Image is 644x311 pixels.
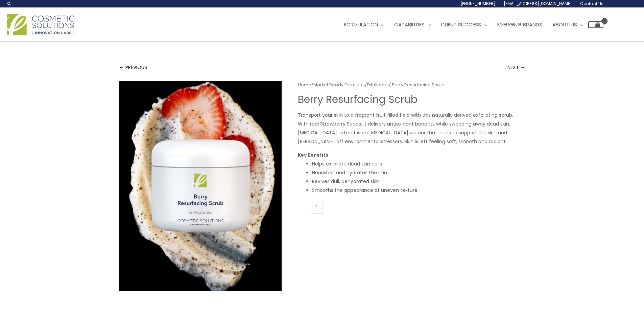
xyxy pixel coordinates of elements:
[298,111,525,146] p: Transport your skin to a fragrant fruit filled field with this naturally derived exfoliating scru...
[441,21,481,28] span: Client Success
[580,1,603,6] span: Contact Us
[497,21,542,28] span: Emerging Brands
[552,21,577,28] span: About Us
[504,1,572,6] span: [EMAIL_ADDRESS][DOMAIN_NAME]
[460,1,496,6] span: [PHONE_NUMBER]
[588,21,603,28] a: View Shopping Cart, empty
[7,14,74,35] img: Cosmetic Solutions Logo
[298,152,328,158] strong: Key Benefits
[312,168,525,177] li: Nourishes and hydrates the skin
[312,177,525,186] li: Revives dull, dehydrated skin
[389,15,436,35] a: Capabilities
[436,15,492,35] a: Client Success
[367,82,389,88] a: Exfoliators
[7,1,12,6] a: Search icon link
[492,15,547,35] a: Emerging Brands
[298,82,311,88] a: Home
[313,82,365,88] a: Market Ready Formulas
[298,93,525,106] h1: Berry Resurfacing Scrub
[394,21,425,28] span: Capabilities
[344,21,378,28] span: Formulation
[119,81,282,291] img: Berry Resurfacing Scrub
[334,15,603,35] nav: Site Navigation
[119,61,147,74] a: ← PREVIOUS
[298,81,525,89] nav: Breadcrumb
[312,159,525,168] li: Helps exfoliate dead skin cells
[547,15,588,35] a: About Us
[507,61,525,74] a: NEXT →
[312,186,525,195] li: Smooths the appearance of uneven texture
[311,202,323,214] input: Product quantity
[339,15,389,35] a: Formulation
